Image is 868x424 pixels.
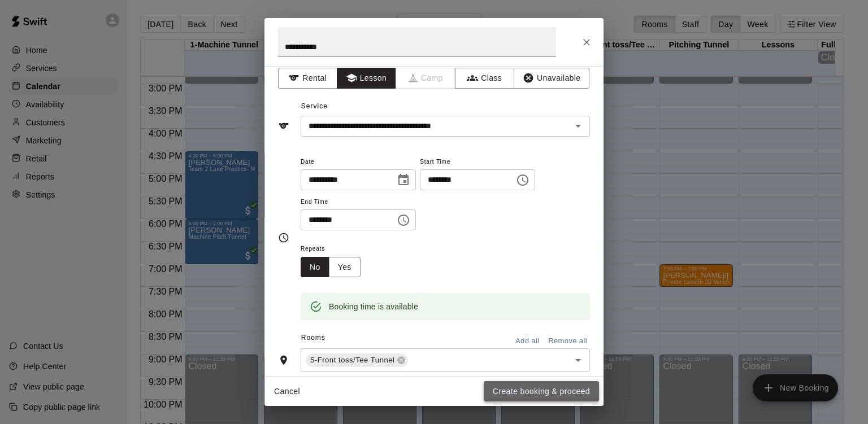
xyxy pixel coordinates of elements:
[420,155,535,170] span: Start Time
[514,68,589,89] button: Unavailable
[329,257,361,278] button: Yes
[455,68,514,89] button: Class
[511,169,534,191] button: Choose time, selected time is 8:00 PM
[392,169,415,191] button: Choose date, selected date is Aug 19, 2025
[301,155,416,170] span: Date
[576,32,597,53] button: Close
[301,102,328,110] span: Service
[570,352,586,368] button: Open
[396,68,455,89] span: Camps can only be created in the Services page
[301,195,416,210] span: End Time
[278,232,289,243] svg: Timing
[301,257,361,278] div: outlined button group
[392,209,415,231] button: Choose time, selected time is 9:00 PM
[306,355,399,366] span: 5-Front toss/Tee Tunnel
[301,257,329,278] button: No
[545,333,590,350] button: Remove all
[301,334,325,342] span: Rooms
[329,296,418,317] div: Booking time is available
[278,120,289,132] svg: Service
[509,333,545,350] button: Add all
[278,355,289,366] svg: Rooms
[306,353,408,367] div: 5-Front toss/Tee Tunnel
[337,68,396,89] button: Lesson
[301,242,370,257] span: Repeats
[484,381,599,402] button: Create booking & proceed
[278,68,337,89] button: Rental
[269,381,305,402] button: Cancel
[570,118,586,134] button: Open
